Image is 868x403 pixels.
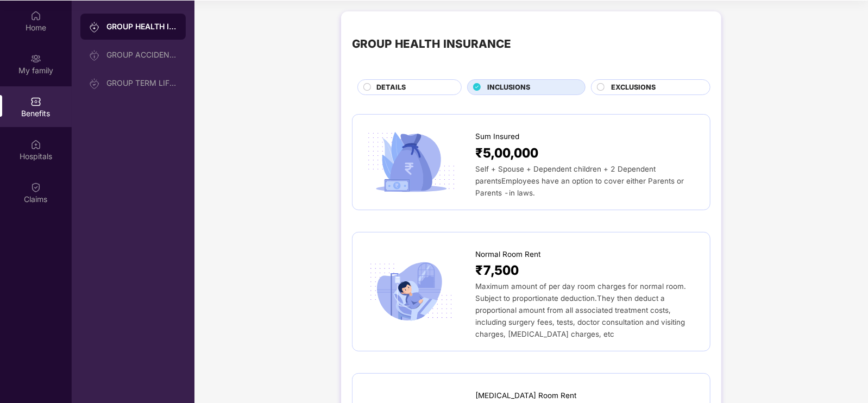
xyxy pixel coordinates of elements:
img: svg+xml;base64,PHN2ZyB3aWR0aD0iMjAiIGhlaWdodD0iMjAiIHZpZXdCb3g9IjAgMCAyMCAyMCIgZmlsbD0ibm9uZSIgeG... [89,50,100,61]
span: INCLUSIONS [488,82,531,93]
div: GROUP HEALTH INSURANCE [352,35,511,53]
div: GROUP ACCIDENTAL INSURANCE [106,51,177,59]
img: svg+xml;base64,PHN2ZyB3aWR0aD0iMjAiIGhlaWdodD0iMjAiIHZpZXdCb3g9IjAgMCAyMCAyMCIgZmlsbD0ibm9uZSIgeG... [30,53,41,64]
span: DETAILS [376,82,406,93]
span: Maximum amount of per day room charges for normal room. Subject to proportionate deduction.They t... [475,282,686,338]
img: svg+xml;base64,PHN2ZyBpZD0iSG9zcGl0YWxzIiB4bWxucz0iaHR0cDovL3d3dy53My5vcmcvMjAwMC9zdmciIHdpZHRoPS... [30,139,41,150]
span: EXCLUSIONS [611,82,656,93]
span: Normal Room Rent [475,249,540,260]
img: svg+xml;base64,PHN2ZyBpZD0iQmVuZWZpdHMiIHhtbG5zPSJodHRwOi8vd3d3LnczLm9yZy8yMDAwL3N2ZyIgd2lkdGg9Ij... [30,96,41,107]
img: svg+xml;base64,PHN2ZyBpZD0iQ2xhaW0iIHhtbG5zPSJodHRwOi8vd3d3LnczLm9yZy8yMDAwL3N2ZyIgd2lkdGg9IjIwIi... [30,182,41,193]
span: ₹5,00,000 [475,143,538,163]
img: svg+xml;base64,PHN2ZyB3aWR0aD0iMjAiIGhlaWdodD0iMjAiIHZpZXdCb3g9IjAgMCAyMCAyMCIgZmlsbD0ibm9uZSIgeG... [89,78,100,89]
span: [MEDICAL_DATA] Room Rent [475,390,576,401]
img: svg+xml;base64,PHN2ZyBpZD0iSG9tZSIgeG1sbnM9Imh0dHA6Ly93d3cudzMub3JnLzIwMDAvc3ZnIiB3aWR0aD0iMjAiIG... [30,10,41,21]
img: icon [363,259,459,325]
span: Self + Spouse + Dependent children + 2 Dependent parentsEmployees have an option to cover either ... [475,165,684,197]
img: svg+xml;base64,PHN2ZyB3aWR0aD0iMjAiIGhlaWdodD0iMjAiIHZpZXdCb3g9IjAgMCAyMCAyMCIgZmlsbD0ibm9uZSIgeG... [89,22,100,33]
div: GROUP TERM LIFE INSURANCE [106,79,177,87]
span: Sum Insured [475,131,519,142]
div: GROUP HEALTH INSURANCE [106,21,177,32]
img: icon [363,129,459,195]
span: ₹7,500 [475,260,519,280]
